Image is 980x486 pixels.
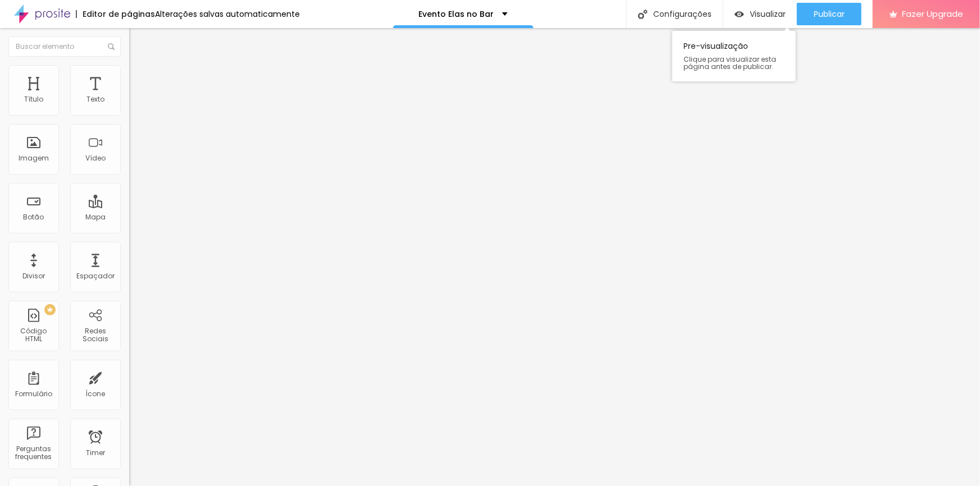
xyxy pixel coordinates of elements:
p: Evento Elas no Bar [418,10,494,18]
div: Alterações salvas automaticamente [155,10,300,18]
div: Texto [86,95,104,103]
div: Mapa [85,213,106,221]
img: Icone [638,10,648,19]
span: Visualizar [750,10,786,19]
div: Perguntas frequentes [11,445,56,461]
input: Buscar elemento [8,36,121,57]
span: Publicar [814,10,845,19]
div: Código HTML [11,327,56,343]
span: Clique para visualizar esta página antes de publicar. [683,56,785,70]
div: Ícone [86,390,106,398]
div: Redes Sociais [73,327,117,343]
div: Imagem [19,154,49,162]
div: Título [24,95,43,103]
div: Pre-visualização [672,31,796,81]
div: Botão [24,213,44,221]
img: view-1.svg [735,10,744,19]
img: Icone [108,43,115,50]
div: Timer [86,449,105,457]
div: Vídeo [85,154,106,162]
iframe: Editor [129,28,980,486]
div: Divisor [22,272,45,280]
div: Formulário [15,390,52,398]
div: Espaçador [76,272,115,280]
span: Fazer Upgrade [902,9,963,19]
button: Visualizar [723,3,797,25]
button: Publicar [797,3,862,25]
div: Editor de páginas [76,10,155,18]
